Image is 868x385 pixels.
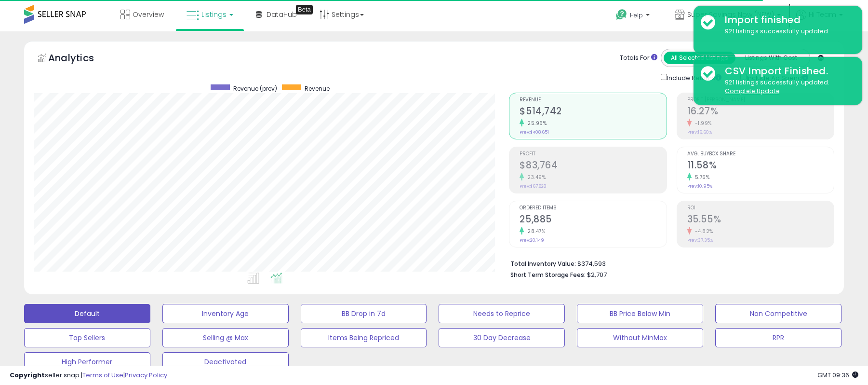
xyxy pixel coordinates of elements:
div: seller snap | | [10,371,167,380]
div: Import finished [718,13,855,27]
i: Get Help [615,9,628,21]
a: Terms of Use [82,371,123,380]
small: Prev: 10.95% [687,183,712,189]
button: Non Competitive [715,304,841,323]
button: Default [24,304,150,323]
span: DataHub [267,10,297,19]
small: -1.99% [692,120,712,127]
button: Deactivated [162,352,289,371]
strong: Copyright [10,371,45,380]
b: Total Inventory Value: [510,260,576,268]
h2: 16.27% [687,106,834,119]
small: 5.75% [692,174,710,181]
div: Tooltip anchor [296,5,313,14]
small: 23.49% [524,174,546,181]
span: Super Savings Now (NEW) [687,10,774,19]
div: Include Returns [654,72,733,83]
h2: 25,885 [520,214,666,227]
button: Inventory Age [162,304,289,323]
small: Prev: 16.60% [687,129,712,135]
span: Revenue [305,84,330,93]
span: Profit [520,151,666,157]
button: Items Being Repriced [301,328,427,347]
button: Top Sellers [24,328,150,347]
h2: 11.58% [687,160,834,173]
small: 25.96% [524,120,547,127]
span: Revenue (prev) [233,84,277,93]
h5: Analytics [48,51,113,67]
button: Selling @ Max [162,328,289,347]
a: Help [608,1,659,31]
button: BB Price Below Min [577,304,703,323]
h2: $514,742 [520,106,666,119]
div: 921 listings successfully updated. [718,27,855,36]
small: Prev: 20,149 [520,237,544,243]
span: Profit [PERSON_NAME] [687,97,834,103]
span: Overview [133,10,164,19]
u: Complete Update [725,87,779,95]
span: Listings [201,10,227,19]
small: -4.82% [692,228,713,235]
small: Prev: 37.35% [687,237,713,243]
span: Revenue [520,97,666,103]
span: Help [630,11,643,19]
span: 2025-09-11 09:36 GMT [817,371,858,380]
span: Avg. Buybox Share [687,151,834,157]
button: BB Drop in 7d [301,304,427,323]
div: 921 listings successfully updated. [718,78,855,96]
h2: $83,764 [520,160,666,173]
span: $2,707 [587,270,607,279]
small: Prev: $408,651 [520,129,549,135]
span: Ordered Items [520,206,666,211]
div: Totals For [620,54,657,63]
button: Needs to Reprice [439,304,565,323]
b: Short Term Storage Fees: [510,271,586,279]
span: ROI [687,206,834,211]
button: All Selected Listings [664,52,735,64]
button: Without MinMax [577,328,703,347]
button: 30 Day Decrease [439,328,565,347]
button: RPR [715,328,841,347]
small: Prev: $67,828 [520,183,546,189]
li: $374,593 [510,257,827,269]
a: Privacy Policy [125,371,167,380]
h2: 35.55% [687,214,834,227]
small: 28.47% [524,228,545,235]
button: High Performer [24,352,150,371]
div: CSV Import Finished. [718,64,855,78]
